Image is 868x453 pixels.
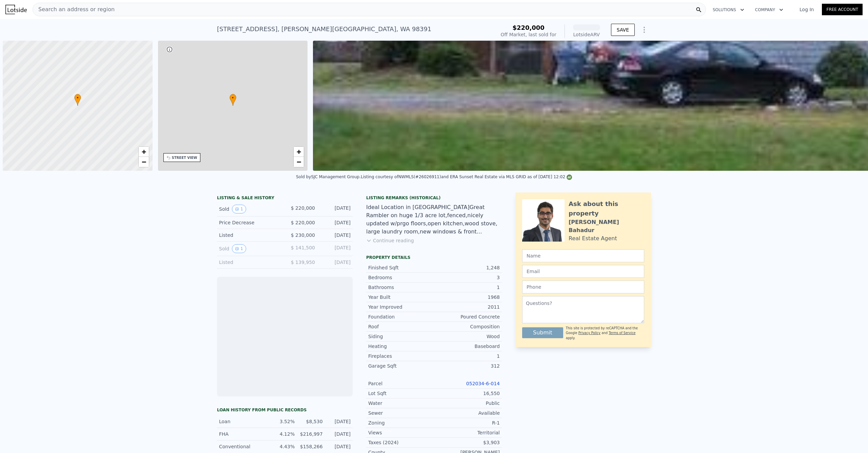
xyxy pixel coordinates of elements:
span: • [230,95,236,101]
div: [PERSON_NAME] Bahadur [569,218,644,234]
span: + [141,147,146,156]
div: Sold [219,205,279,213]
div: $158,266 [299,443,322,450]
div: Listed [219,259,279,266]
div: [DATE] [327,418,351,425]
a: Zoom out [294,157,304,167]
div: 1968 [434,294,500,301]
div: Foundation [368,313,434,320]
span: Search an address or region [33,5,115,14]
div: 1 [434,353,500,359]
div: Available [434,410,500,416]
div: Composition [434,323,500,330]
input: Email [522,265,644,278]
button: View historical data [232,205,246,213]
div: 3.52% [271,418,295,425]
div: Ideal Location in [GEOGRAPHIC_DATA]Great Rambler on huge 1/3 acre lot,fenced,nicely updated w/prg... [366,203,502,236]
div: Public [434,400,500,407]
span: + [297,147,301,156]
div: Year Improved [368,304,434,310]
div: Property details [366,255,502,260]
div: Parcel [368,380,434,387]
button: Show Options [637,23,651,37]
div: $3,903 [434,439,500,446]
a: 052034-6-014 [466,381,500,386]
div: 4.43% [271,443,295,450]
div: Bedrooms [368,274,434,281]
div: [DATE] [320,232,351,239]
span: − [297,158,301,166]
div: • [74,94,81,106]
div: Year Built [368,294,434,301]
div: Listed [219,232,279,239]
div: [DATE] [327,431,351,437]
div: R-1 [434,419,500,426]
div: Bathrooms [368,284,434,291]
span: $ 139,950 [291,260,315,265]
a: Zoom in [139,147,149,157]
div: 1,248 [434,264,500,271]
span: $220,000 [512,24,545,31]
div: [DATE] [320,205,351,213]
div: 4.12% [271,431,295,437]
div: [DATE] [327,443,351,450]
input: Phone [522,281,644,293]
div: [DATE] [320,259,351,266]
div: Lot Sqft [368,390,434,397]
span: − [141,158,146,166]
div: Lotside ARV [573,31,600,38]
div: Taxes (2024) [368,439,434,446]
div: Conventional [219,443,267,450]
span: $ 141,500 [291,245,315,250]
div: Loan history from public records [217,407,353,413]
div: This site is protected by reCAPTCHA and the Google and apply. [566,326,644,341]
div: Price Decrease [219,219,279,226]
a: Zoom out [139,157,149,167]
div: Water [368,400,434,407]
div: Heating [368,343,434,350]
div: Listing courtesy of NWMLS (#26026911) and ERA Sunset Real Estate via MLS GRID as of [DATE] 12:02 [361,174,572,179]
div: Ask about this property [569,199,644,218]
div: [DATE] [320,219,351,226]
div: • [230,94,236,106]
div: Poured Concrete [434,313,500,320]
div: 1 [434,284,500,291]
button: Continue reading [366,237,414,244]
span: • [74,95,81,101]
div: Fireplaces [368,353,434,359]
div: Territorial [434,429,500,436]
div: Garage Sqft [368,363,434,369]
div: Baseboard [434,343,500,350]
div: 2011 [434,304,500,310]
div: Real Estate Agent [569,234,617,243]
div: LISTING & SALE HISTORY [217,195,353,202]
div: $216,997 [299,431,322,437]
button: View historical data [232,244,246,253]
input: Name [522,249,644,262]
span: $ 220,000 [291,205,315,211]
span: $ 230,000 [291,232,315,238]
a: Free Account [822,4,863,15]
div: Off Market, last sold for [501,31,556,38]
div: Siding [368,333,434,340]
button: SAVE [611,24,635,36]
div: 312 [434,363,500,369]
div: $8,530 [299,418,322,425]
a: Zoom in [294,147,304,157]
img: NWMLS Logo [567,174,572,180]
div: [STREET_ADDRESS] , [PERSON_NAME][GEOGRAPHIC_DATA] , WA 98391 [217,24,431,34]
div: [DATE] [320,244,351,253]
div: Zoning [368,419,434,426]
div: Loan [219,418,267,425]
div: Sold by SJC Management Group . [296,174,361,179]
div: 16,550 [434,390,500,397]
button: Submit [522,327,563,338]
button: Solutions [707,4,750,16]
div: Views [368,429,434,436]
img: Lotside [5,5,27,14]
span: $ 220,000 [291,220,315,225]
div: Sold [219,244,279,253]
button: Company [750,4,789,16]
div: Sewer [368,410,434,416]
div: FHA [219,431,267,437]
